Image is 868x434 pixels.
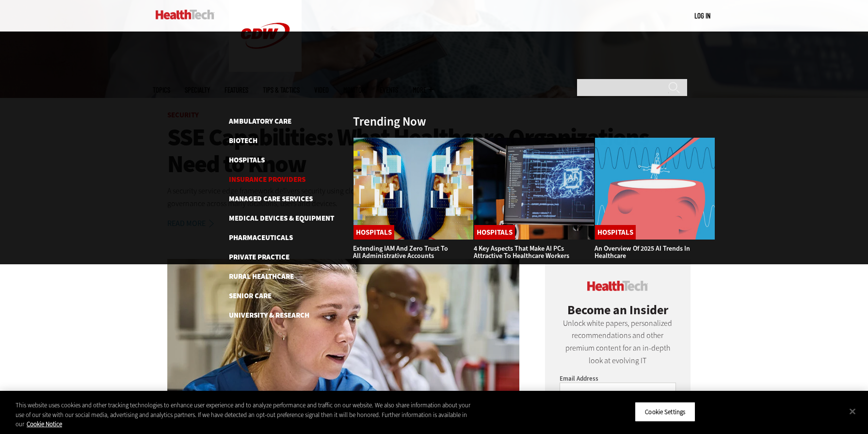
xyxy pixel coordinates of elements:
button: Cookie Settings [635,402,695,422]
a: Hospitals [229,155,265,165]
a: Medical Devices & Equipment [229,213,334,223]
a: Senior Care [229,291,272,301]
a: More information about your privacy [27,420,62,428]
div: User menu [694,11,710,21]
a: Hospitals [474,225,515,240]
a: Biotech [229,136,257,145]
img: illustration of computer chip being put inside head with waves [595,137,715,240]
div: This website uses cookies and other tracking technologies to enhance user experience and to analy... [16,401,478,429]
a: Rural Healthcare [229,272,294,281]
label: Email Address [560,374,598,383]
a: Extending IAM and Zero Trust to All Administrative Accounts [353,244,448,260]
img: Desktop monitor with brain AI concept [474,137,595,240]
img: abstract image of woman with pixelated face [353,137,474,240]
p: Unlock white papers, personalized recommendations and other premium content for an in-depth look ... [560,317,676,367]
a: Insurance Providers [229,175,305,184]
a: Managed Care Services [229,194,313,204]
a: Ambulatory Care [229,116,291,126]
a: Hospitals [595,225,636,240]
a: Private Practice [229,252,289,262]
a: Hospitals [354,225,394,240]
a: Log in [694,11,710,20]
img: Home [156,10,214,19]
button: Close [842,401,863,422]
h3: Trending Now [353,115,426,128]
a: University & Research [229,310,309,320]
a: Pharmaceuticals [229,233,293,242]
a: 4 Key Aspects That Make AI PCs Attractive to Healthcare Workers [474,244,569,260]
a: An Overview of 2025 AI Trends in Healthcare [595,244,690,260]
